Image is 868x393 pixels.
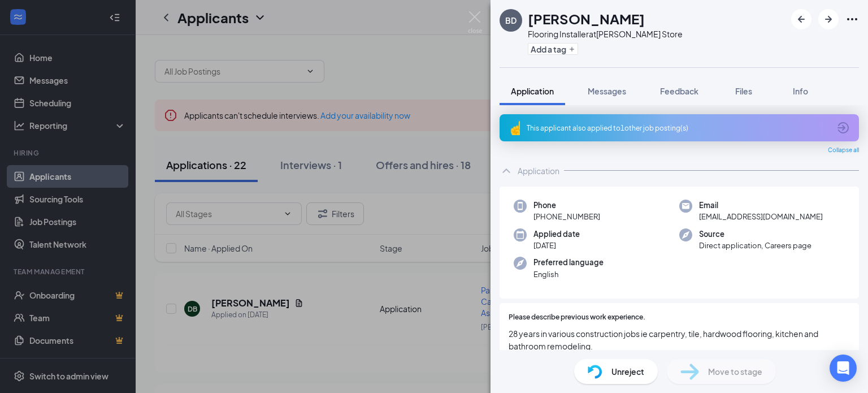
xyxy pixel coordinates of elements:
span: [DATE] [533,240,580,251]
span: Email [699,200,823,211]
div: This applicant also applied to 1 other job posting(s) [527,123,830,133]
span: Files [735,86,752,96]
span: Phone [533,200,600,211]
div: Application [518,165,559,176]
h1: [PERSON_NAME] [528,9,645,28]
span: Unreject [611,365,644,378]
svg: ArrowLeftNew [795,12,808,26]
button: ArrowRight [818,9,839,29]
div: BD [505,15,517,26]
span: Direct application, Careers page [699,240,811,251]
span: Messages [588,86,626,96]
span: Source [699,228,811,240]
span: Collapse all [828,146,859,155]
span: 28 years in various construction jobs ie carpentry, tile, hardwood flooring, kitchen and bathroom... [509,327,850,352]
span: Applied date [533,228,580,240]
div: Open Intercom Messenger [830,355,857,382]
svg: Plus [568,46,575,53]
button: ArrowLeftNew [791,9,811,29]
svg: ArrowRight [822,12,835,26]
span: Application [511,86,554,96]
span: Preferred language [533,257,604,268]
svg: ArrowCircle [836,121,850,135]
span: English [533,269,604,280]
span: Move to stage [708,365,762,378]
span: Feedback [660,86,698,96]
span: [PHONE_NUMBER] [533,211,600,222]
span: Info [793,86,808,96]
button: PlusAdd a tag [528,43,578,55]
span: [EMAIL_ADDRESS][DOMAIN_NAME] [699,211,823,222]
span: Please describe previous work experience. [509,312,645,323]
svg: Ellipses [845,12,859,26]
svg: ChevronUp [500,164,513,178]
div: Flooring Installer at [PERSON_NAME] Store [528,28,683,40]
